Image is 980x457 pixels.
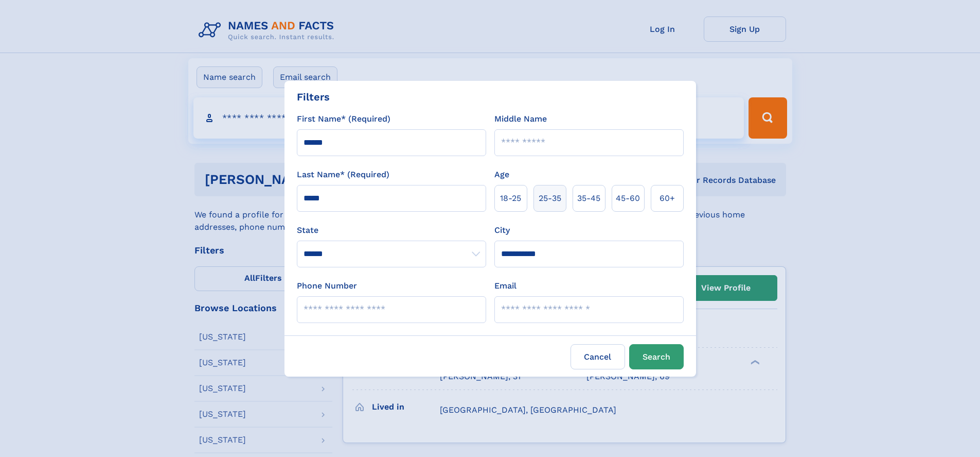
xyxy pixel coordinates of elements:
label: Phone Number [297,280,357,292]
span: 35‑45 [577,192,600,205]
div: Filters [297,89,330,105]
span: 60+ [660,192,675,205]
button: Search [629,344,684,369]
label: Age [494,168,509,181]
label: City [494,224,510,236]
label: State [297,224,486,236]
label: Email [494,280,516,292]
label: Middle Name [494,113,547,125]
span: 45‑60 [616,192,640,205]
label: Last Name* (Required) [297,168,389,181]
label: Cancel [571,344,625,369]
span: 18‑25 [500,192,521,205]
span: 25‑35 [539,192,561,205]
label: First Name* (Required) [297,113,390,125]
